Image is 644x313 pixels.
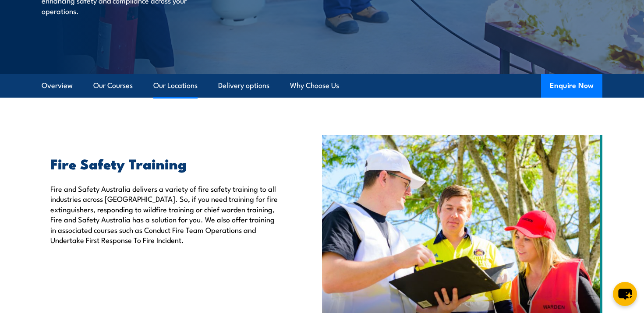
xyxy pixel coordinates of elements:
button: chat-button [613,282,637,306]
a: Our Courses [93,74,133,97]
a: Why Choose Us [290,74,339,97]
a: Delivery options [218,74,269,97]
a: Our Locations [153,74,198,97]
button: Enquire Now [541,74,602,98]
a: Overview [42,74,73,97]
h2: Fire Safety Training [50,157,282,169]
p: Fire and Safety Australia delivers a variety of fire safety training to all industries across [GE... [50,183,282,245]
